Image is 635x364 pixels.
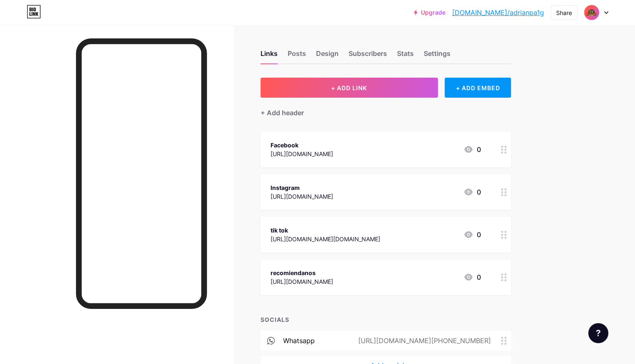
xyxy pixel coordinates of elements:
div: whatsapp [283,336,315,346]
a: [DOMAIN_NAME]/adrianpa1g [452,8,544,18]
span: + ADD LINK [331,84,367,91]
a: Upgrade [414,9,445,16]
img: adrian pakayakear [584,5,600,20]
div: Settings [424,48,450,63]
div: [URL][DOMAIN_NAME] [271,149,333,158]
button: + ADD LINK [261,78,438,98]
div: [URL][DOMAIN_NAME][PHONE_NUMBER] [345,336,501,346]
div: [URL][DOMAIN_NAME] [271,192,333,201]
div: 0 [463,230,481,240]
div: [URL][DOMAIN_NAME][DOMAIN_NAME] [271,235,380,243]
div: Subscribers [349,48,387,63]
div: Stats [397,48,414,63]
div: Instagram [271,183,333,192]
div: Facebook [271,141,333,149]
div: tik tok [271,226,380,235]
div: recomiendanos [271,268,333,277]
div: 0 [463,272,481,282]
div: 0 [463,187,481,197]
div: Links [261,48,278,63]
div: + ADD EMBED [445,78,511,98]
div: [URL][DOMAIN_NAME] [271,277,333,286]
div: 0 [463,144,481,154]
div: Design [316,48,339,63]
div: Posts [288,48,306,63]
div: + Add header [261,108,304,118]
div: SOCIALS [261,315,511,324]
div: Share [556,8,572,17]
